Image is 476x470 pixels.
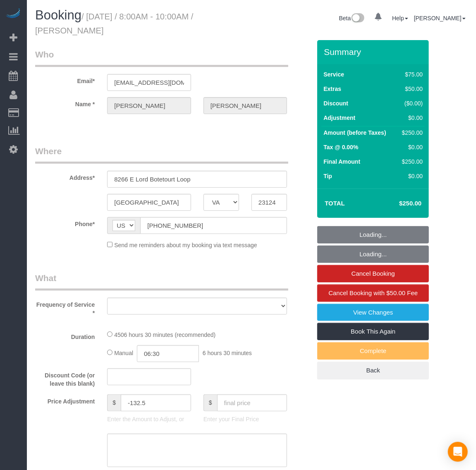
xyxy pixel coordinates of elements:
img: Automaid Logo [5,8,22,20]
span: Manual [114,350,133,356]
h3: Summary [324,47,425,57]
img: New interface [351,13,364,24]
input: Zip Code* [251,194,287,211]
span: Cancel Booking with $50.00 Fee [328,289,418,296]
label: Tax @ 0.00% [323,143,358,151]
h4: $250.00 [374,200,421,207]
input: Last Name* [203,97,287,114]
input: final price [217,394,287,411]
label: Tip [323,172,332,180]
input: Phone* [140,217,287,234]
label: Adjustment [323,114,355,122]
input: Email* [107,74,191,91]
label: Service [323,70,344,79]
p: Enter the Amount to Adjust, or [107,415,191,423]
label: Duration [29,330,101,341]
span: 4506 hours 30 minutes (recommended) [114,332,215,338]
div: ($0.00) [399,99,423,107]
div: $250.00 [399,157,423,166]
div: $0.00 [399,143,423,151]
legend: Who [35,48,288,67]
a: Cancel Booking [317,265,429,282]
label: Phone* [29,217,101,228]
span: $ [107,394,121,411]
label: Frequency of Service * [29,298,101,317]
label: Name * [29,97,101,108]
a: View Changes [317,304,429,321]
span: Booking [35,8,81,22]
div: Open Intercom Messenger [448,442,468,462]
input: City* [107,194,191,211]
p: Enter your Final Price [203,415,287,423]
div: $50.00 [399,85,423,93]
label: Discount [323,99,348,107]
label: Address* [29,171,101,182]
input: First Name* [107,97,191,114]
a: Cancel Booking with $50.00 Fee [317,284,429,302]
a: Back [317,362,429,379]
label: Final Amount [323,157,360,166]
small: / [DATE] / 8:00AM - 10:00AM / [PERSON_NAME] [35,12,194,35]
span: Send me reminders about my booking via text message [114,242,257,248]
label: Discount Code (or leave this blank) [29,368,101,388]
span: $ [203,394,217,411]
label: Email* [29,74,101,85]
label: Price Adjustment [29,394,101,406]
strong: Total [325,200,345,207]
a: Help [392,15,408,21]
div: $75.00 [399,70,423,79]
div: $250.00 [399,129,423,137]
legend: What [35,272,288,291]
legend: Where [35,145,288,164]
label: Amount (before Taxes) [323,129,386,137]
div: $0.00 [399,114,423,122]
label: Extras [323,85,341,93]
a: Beta [339,15,365,21]
a: Book This Again [317,323,429,340]
a: [PERSON_NAME] [414,15,466,21]
span: 6 hours 30 minutes [203,350,252,356]
div: $0.00 [399,172,423,180]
